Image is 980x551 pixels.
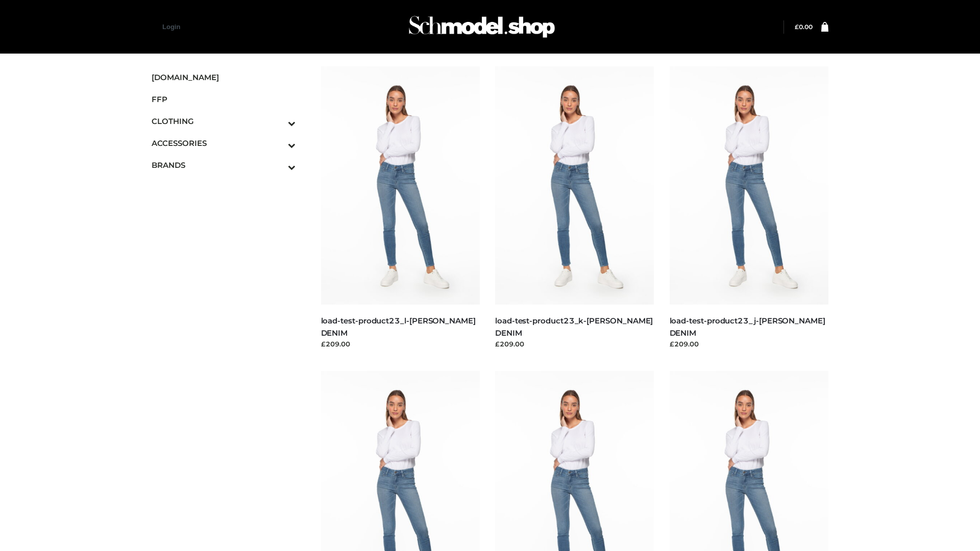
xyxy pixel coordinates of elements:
a: FFP [152,88,296,110]
a: Login [162,23,180,31]
span: FFP [152,93,296,105]
span: ACCESSORIES [152,137,296,149]
span: £ [795,23,799,31]
button: Toggle Submenu [260,154,296,176]
span: CLOTHING [152,115,296,127]
a: BRANDSToggle Submenu [152,154,296,176]
a: £0.00 [795,23,813,31]
span: [DOMAIN_NAME] [152,71,296,83]
a: [DOMAIN_NAME] [152,66,296,88]
div: £209.00 [495,339,654,349]
img: Schmodel Admin 964 [405,7,558,47]
a: CLOTHINGToggle Submenu [152,110,296,132]
span: BRANDS [152,159,296,171]
button: Toggle Submenu [260,132,296,154]
bdi: 0.00 [795,23,813,31]
div: £209.00 [321,339,480,349]
a: ACCESSORIESToggle Submenu [152,132,296,154]
div: £209.00 [670,339,829,349]
a: load-test-product23_k-[PERSON_NAME] DENIM [495,316,653,337]
a: load-test-product23_l-[PERSON_NAME] DENIM [321,316,476,337]
button: Toggle Submenu [260,110,296,132]
a: load-test-product23_j-[PERSON_NAME] DENIM [670,316,825,337]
